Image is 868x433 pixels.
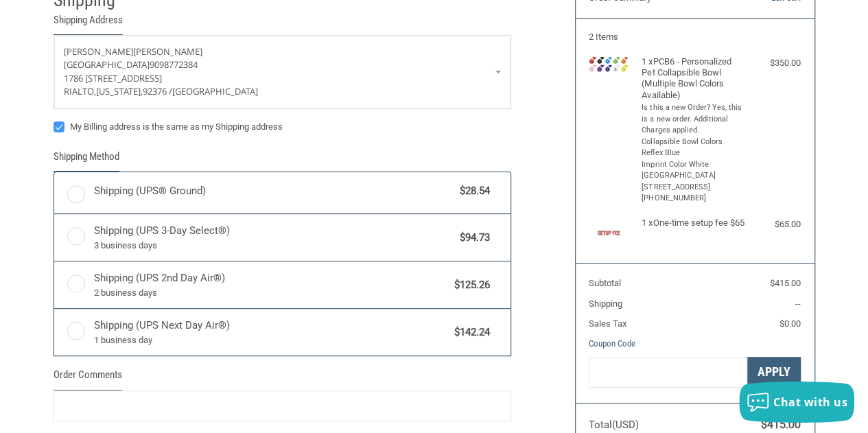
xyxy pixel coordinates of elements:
span: [PERSON_NAME] [133,45,202,58]
li: Collapsible Bowl Colors Reflex Blue [642,137,744,159]
li: [GEOGRAPHIC_DATA] [STREET_ADDRESS] [PHONE_NUMBER] [642,170,744,204]
legend: Order Comments [54,367,122,390]
button: Apply [747,357,801,388]
span: $415.00 [770,278,801,288]
li: Is this a new Order? Yes, this is a new order. Additional Charges applied. [642,102,744,137]
span: Shipping (UPS 2nd Day Air®) [94,270,448,299]
span: Sales Tax [589,318,626,329]
h4: 1 x PCB6 - Personalized Pet Collapsible Bowl (Multiple Bowl Colors Available) [642,56,744,101]
a: Coupon Code [589,338,635,349]
span: 9098772384 [150,58,198,71]
span: Total (USD) [589,419,639,431]
span: [PERSON_NAME] [64,45,133,58]
span: Subtotal [589,278,621,288]
span: $28.54 [454,183,491,199]
div: $350.00 [748,56,801,70]
button: Chat with us [739,382,854,423]
legend: Shipping Address [54,12,123,35]
h3: 2 Items [589,32,801,43]
span: $142.24 [448,325,491,340]
h4: 1 x One-time setup fee $65 [642,218,744,229]
span: RIALTO, [64,85,96,97]
div: $65.00 [748,218,801,231]
span: Chat with us [773,395,847,410]
span: [US_STATE], [96,85,143,97]
input: Gift Certificate or Coupon Code [589,357,747,388]
span: 2 business days [94,286,448,300]
span: Shipping (UPS® Ground) [94,183,454,199]
span: Shipping (UPS 3-Day Select®) [94,223,454,252]
span: $0.00 [779,318,801,329]
span: 3 business days [94,239,454,253]
legend: Shipping Method [54,149,119,172]
label: My Billing address is the same as my Shipping address [54,121,511,132]
span: [GEOGRAPHIC_DATA] [172,85,258,97]
span: Shipping [589,299,622,309]
span: $94.73 [454,230,491,246]
span: 92376 / [143,85,172,97]
a: Enter or select a different address [54,36,511,108]
li: Imprint Color White [642,159,744,171]
span: -- [795,299,801,309]
span: 1 business day [94,333,448,347]
span: $415.00 [761,418,801,431]
span: $125.26 [448,277,491,293]
span: Shipping (UPS Next Day Air®) [94,318,448,347]
span: [GEOGRAPHIC_DATA] [64,58,150,71]
span: 1786 [STREET_ADDRESS] [64,72,162,84]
